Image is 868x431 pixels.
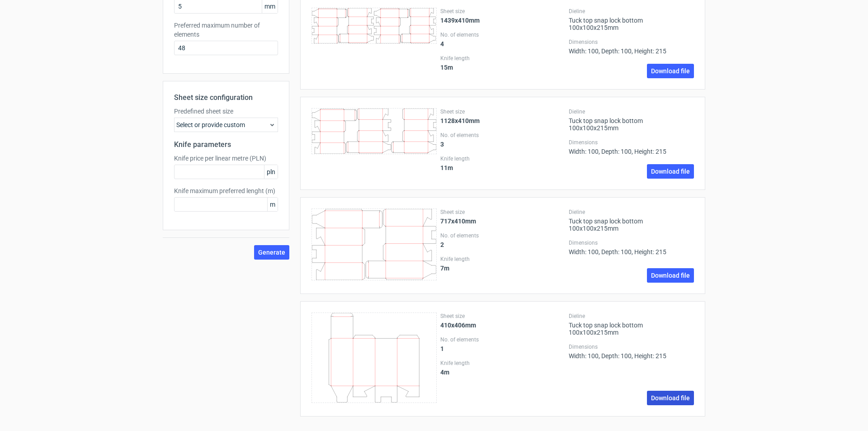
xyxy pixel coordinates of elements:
[440,256,566,263] label: Knife length
[440,31,566,38] label: No. of elements
[440,241,444,248] strong: 2
[174,118,278,132] div: Select or provide custom
[569,343,694,350] label: Dimensions
[569,313,694,320] label: Dieline
[440,17,480,24] strong: 1439x410mm
[569,139,694,155] div: Width: 100, Depth: 100, Height: 215
[174,139,278,150] h2: Knife parameters
[440,117,480,124] strong: 1128x410mm
[647,64,694,78] a: Download file
[647,164,694,179] a: Download file
[174,186,278,195] label: Knife maximum preferred lenght (m)
[174,21,278,39] label: Preferred maximum number of elements
[174,107,278,116] label: Predefined sheet size
[440,108,566,115] label: Sheet size
[647,268,694,283] a: Download file
[440,64,453,71] strong: 15 m
[440,218,476,225] strong: 717x410mm
[267,198,278,211] span: m
[258,249,285,256] span: Generate
[569,208,694,216] label: Dieline
[569,108,694,132] div: Tuck top snap lock bottom 100x100x215mm
[440,313,566,320] label: Sheet size
[569,239,694,256] div: Width: 100, Depth: 100, Height: 215
[440,336,566,343] label: No. of elements
[440,265,449,272] strong: 7 m
[440,155,566,162] label: Knife length
[569,8,694,15] label: Dieline
[440,360,566,367] label: Knife length
[569,208,694,232] div: Tuck top snap lock bottom 100x100x215mm
[440,208,566,216] label: Sheet size
[647,391,694,405] a: Download file
[254,245,289,260] button: Generate
[440,345,444,352] strong: 1
[569,38,694,46] label: Dimensions
[440,55,566,62] label: Knife length
[440,40,444,47] strong: 4
[440,132,566,139] label: No. of elements
[569,38,694,55] div: Width: 100, Depth: 100, Height: 215
[569,139,694,146] label: Dimensions
[440,141,444,148] strong: 3
[569,8,694,31] div: Tuck top snap lock bottom 100x100x215mm
[440,164,453,171] strong: 11 m
[440,8,566,15] label: Sheet size
[569,343,694,360] div: Width: 100, Depth: 100, Height: 215
[440,369,449,376] strong: 4 m
[569,313,694,336] div: Tuck top snap lock bottom 100x100x215mm
[174,154,278,163] label: Knife price per linear metre (PLN)
[264,165,278,179] span: pln
[440,322,476,329] strong: 410x406mm
[174,92,278,103] h2: Sheet size configuration
[569,239,694,246] label: Dimensions
[569,108,694,115] label: Dieline
[440,232,566,239] label: No. of elements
